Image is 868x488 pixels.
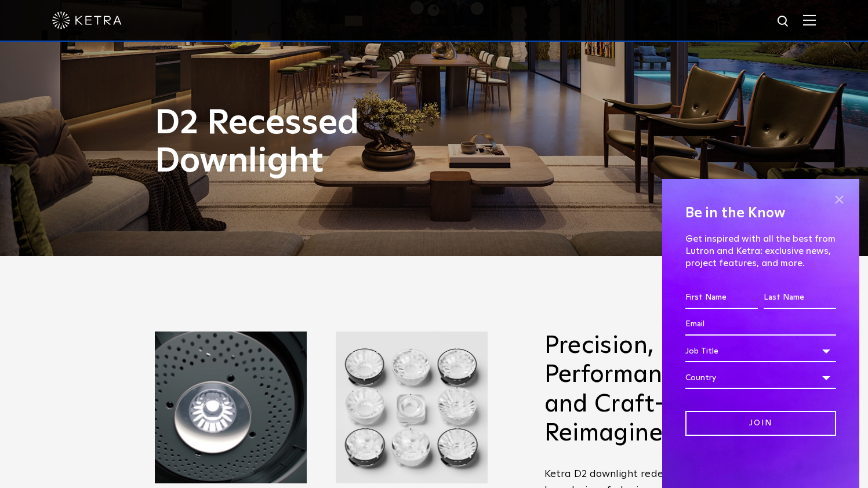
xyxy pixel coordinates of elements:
input: Join [685,411,836,436]
input: Last Name [764,287,836,309]
h4: Be in the Know [685,202,836,224]
input: Email [685,314,836,336]
div: Country [685,367,836,389]
h1: D2 Recessed Downlight [155,104,482,181]
img: Ketra D2 LED Downlight fixtures with Wireless Control [336,332,488,483]
div: Job Title [685,340,836,362]
h2: Precision, Performance, and Craft–Reimagined [544,332,724,449]
img: ketra-logo-2019-white [52,12,122,29]
p: Get inspired with all the best from Lutron and Ketra: exclusive news, project features, and more. [685,233,836,269]
img: Hamburger%20Nav.svg [803,14,816,26]
img: Ketra 2 [155,332,307,483]
input: First Name [685,287,758,309]
img: search icon [776,14,791,29]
